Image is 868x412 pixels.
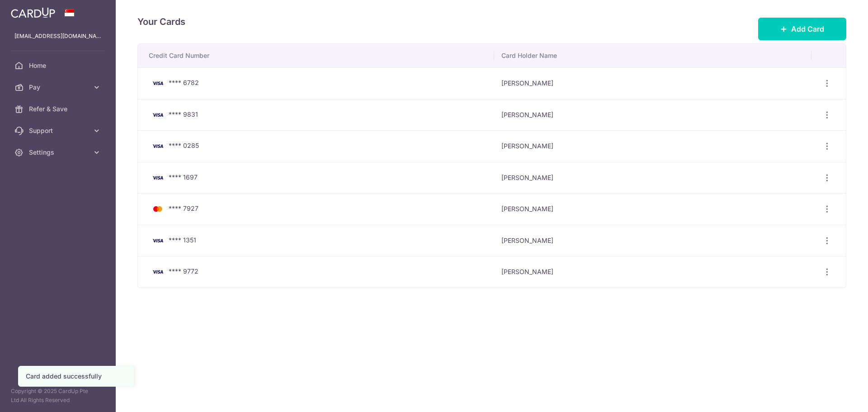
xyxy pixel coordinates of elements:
[14,32,101,41] p: [EMAIL_ADDRESS][DOMAIN_NAME]
[494,130,811,162] td: [PERSON_NAME]
[149,109,167,120] img: Bank Card
[29,148,89,157] span: Settings
[494,67,811,99] td: [PERSON_NAME]
[29,83,89,92] span: Pay
[791,24,824,34] span: Add Card
[149,266,167,277] img: Bank Card
[494,225,811,256] td: [PERSON_NAME]
[29,104,89,114] span: Refer & Save
[149,235,167,246] img: Bank Card
[29,126,89,135] span: Support
[494,256,811,288] td: [PERSON_NAME]
[137,14,185,29] h4: Your Cards
[26,372,126,381] div: Card added successfully
[494,162,811,194] td: [PERSON_NAME]
[149,204,167,214] img: Bank Card
[149,141,167,152] img: Bank Card
[494,99,811,131] td: [PERSON_NAME]
[758,18,846,40] button: Add Card
[29,61,89,70] span: Home
[11,7,55,18] img: CardUp
[149,78,167,89] img: Bank Card
[494,44,811,67] th: Card Holder Name
[149,172,167,183] img: Bank Card
[494,193,811,225] td: [PERSON_NAME]
[138,44,494,67] th: Credit Card Number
